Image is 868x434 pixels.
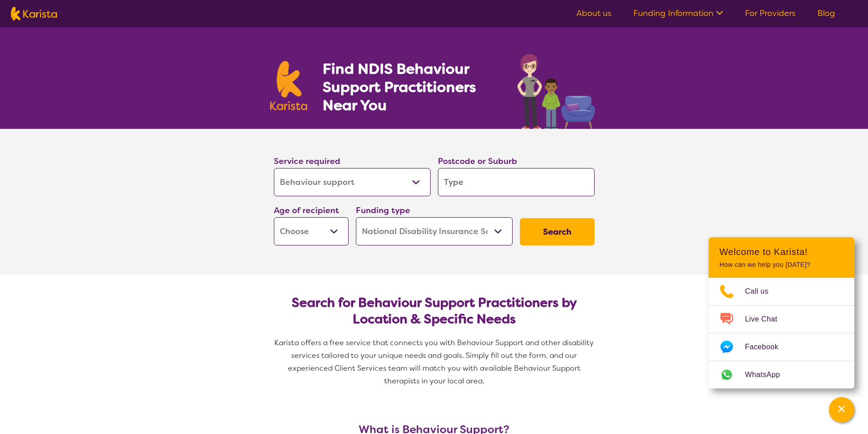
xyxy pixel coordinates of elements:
[817,8,835,19] a: Blog
[745,340,789,354] span: Facebook
[719,261,843,269] p: How can we help you [DATE]?
[515,49,598,129] img: behaviour-support
[438,156,517,167] label: Postcode or Suburb
[719,246,843,257] h2: Welcome to Karista!
[745,285,780,298] span: Call us
[281,295,587,327] h2: Search for Behaviour Support Practitioners by Location & Specific Needs
[633,8,723,19] a: Funding Information
[11,7,57,20] img: Karista logo
[438,168,595,196] input: Type
[356,205,410,216] label: Funding type
[270,337,598,388] p: Karista offers a free service that connects you with Behaviour Support and other disability servi...
[274,156,340,167] label: Service required
[323,60,499,114] h1: Find NDIS Behaviour Support Practitioners Near You
[745,8,796,19] a: For Providers
[745,368,791,382] span: WhatsApp
[745,312,788,326] span: Live Chat
[270,61,308,110] img: Karista logo
[709,237,854,388] div: Channel Menu
[274,205,339,216] label: Age of recipient
[576,8,611,19] a: About us
[520,218,595,245] button: Search
[709,278,854,388] ul: Choose channel
[829,397,854,423] button: Channel Menu
[709,361,854,388] a: Web link opens in a new tab.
